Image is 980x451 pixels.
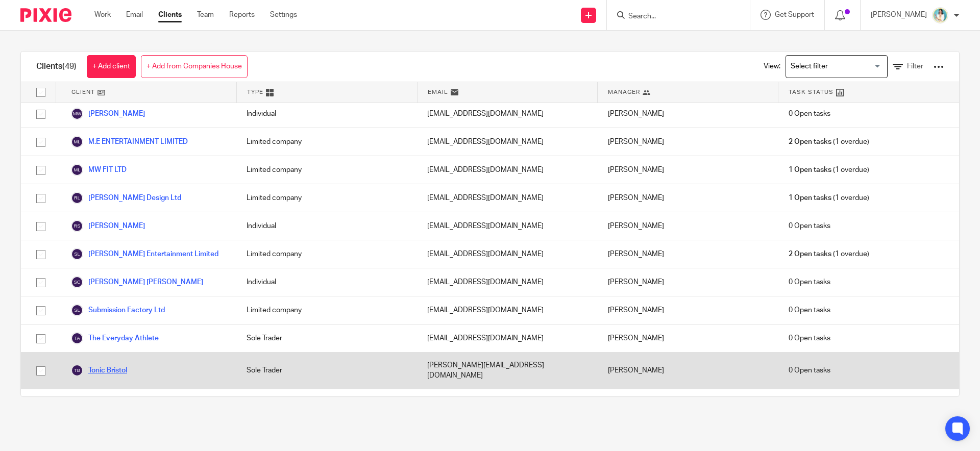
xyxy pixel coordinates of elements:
div: [PERSON_NAME] [598,296,778,324]
div: [PERSON_NAME] [598,389,778,417]
div: Limited company [236,184,417,212]
div: Limited company [236,128,417,156]
div: [EMAIL_ADDRESS][DOMAIN_NAME] [417,212,598,240]
div: [EMAIL_ADDRESS][DOMAIN_NAME] [417,184,598,212]
span: (1 overdue) [789,193,869,203]
div: [EMAIL_ADDRESS][DOMAIN_NAME] [417,324,598,352]
div: Limited company [236,389,417,417]
a: Reports [229,10,255,20]
span: (1 overdue) [789,249,869,259]
div: [EMAIL_ADDRESS][DOMAIN_NAME] [417,128,598,156]
div: [EMAIL_ADDRESS][DOMAIN_NAME] [417,389,598,417]
a: Email [126,10,143,20]
span: 0 Open tasks [789,305,830,315]
img: svg%3E [71,108,83,120]
span: Task Status [789,88,834,96]
input: Search for option [787,58,881,76]
div: [EMAIL_ADDRESS][DOMAIN_NAME] [417,156,598,184]
span: (49) [62,62,77,70]
a: [PERSON_NAME] [71,220,145,232]
img: Pixie [20,8,71,22]
span: 0 Open tasks [789,221,830,231]
div: [PERSON_NAME] [598,212,778,240]
a: + Add from Companies House [141,55,248,78]
img: svg%3E [71,364,83,377]
span: 2 Open tasks [789,249,831,259]
a: [PERSON_NAME] Design Ltd [71,192,181,204]
span: 0 Open tasks [789,109,830,119]
img: svg%3E [71,304,83,316]
div: [EMAIL_ADDRESS][DOMAIN_NAME] [417,296,598,324]
a: [PERSON_NAME] Entertainment Limited [71,248,218,260]
span: Filter [907,63,923,70]
a: + Add client [87,55,136,78]
span: Client [71,88,95,96]
div: Individual [236,100,417,128]
div: Limited company [236,156,417,184]
div: [PERSON_NAME][EMAIL_ADDRESS][DOMAIN_NAME] [417,353,598,389]
span: Manager [608,88,640,96]
span: Email [428,88,448,96]
div: Limited company [236,296,417,324]
img: svg%3E [71,192,83,204]
img: svg%3E [71,164,83,176]
div: [EMAIL_ADDRESS][DOMAIN_NAME] [417,268,598,296]
span: 0 Open tasks [789,277,830,287]
div: [PERSON_NAME] [598,128,778,156]
span: (1 overdue) [789,165,869,175]
img: svg%3E [71,220,83,232]
div: [EMAIL_ADDRESS][DOMAIN_NAME] [417,240,598,268]
span: 0 Open tasks [789,365,830,375]
div: Search for option [786,55,888,78]
div: [PERSON_NAME] [598,100,778,128]
span: 1 Open tasks [789,165,831,175]
div: Sole Trader [236,353,417,389]
img: svg%3E [71,136,83,148]
a: The Everyday Athlete [71,332,159,344]
div: Individual [236,268,417,296]
input: Search [627,12,719,21]
img: svg%3E [71,332,83,344]
a: Clients [158,10,182,20]
span: Type [247,88,263,96]
a: [PERSON_NAME] [71,108,145,120]
span: Get Support [775,11,814,18]
a: M.E ENTERTAINMENT LIMITED [71,136,188,148]
a: Submission Factory Ltd [71,304,165,316]
img: svg%3E [71,248,83,260]
a: MW FIT LTD [71,164,127,176]
h1: Clients [36,61,77,72]
span: 1 Open tasks [789,193,831,203]
a: Settings [270,10,297,20]
div: Individual [236,212,417,240]
div: [PERSON_NAME] [598,240,778,268]
div: [PERSON_NAME] [598,353,778,389]
a: Tonic Bristol [71,364,127,377]
span: (1 overdue) [789,137,869,147]
p: [PERSON_NAME] [871,10,927,20]
div: [PERSON_NAME] [598,184,778,212]
img: Koyn.jpg [932,7,948,23]
a: [PERSON_NAME] [PERSON_NAME] [71,276,203,288]
div: View: [748,52,944,82]
div: [PERSON_NAME] [598,268,778,296]
input: Select all [31,83,51,102]
a: Work [94,10,111,20]
div: [EMAIL_ADDRESS][DOMAIN_NAME] [417,100,598,128]
a: Team [197,10,214,20]
div: Limited company [236,240,417,268]
span: 0 Open tasks [789,333,830,343]
div: Sole Trader [236,324,417,352]
span: 2 Open tasks [789,137,831,147]
div: [PERSON_NAME] [598,156,778,184]
img: svg%3E [71,276,83,288]
div: [PERSON_NAME] [598,324,778,352]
